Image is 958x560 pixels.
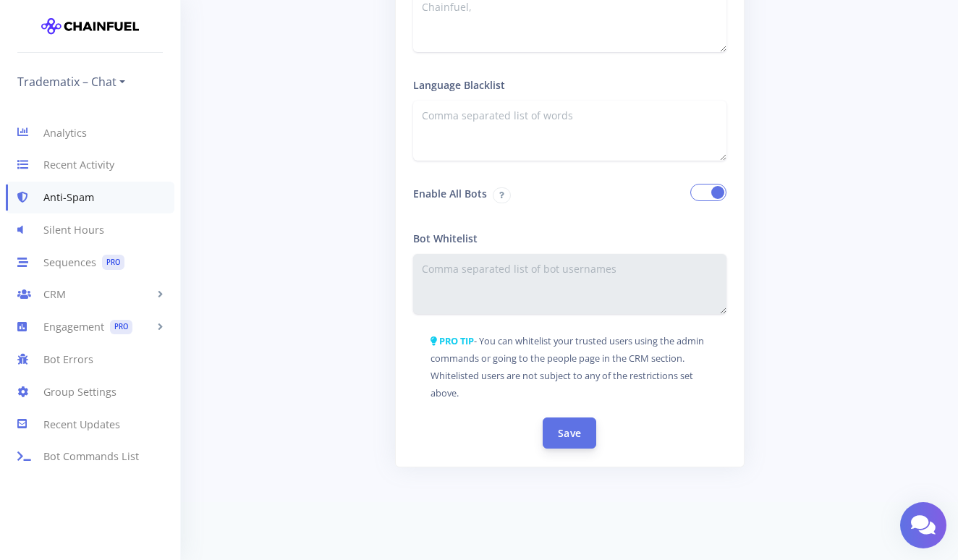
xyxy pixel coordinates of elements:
span: PRO [110,320,132,335]
button: Save [543,417,596,449]
small: - You can whitelist your trusted users using the admin commands or going to the people page in th... [431,334,704,399]
span: PRO [102,255,124,270]
a: Tradematix – Chat [17,70,125,93]
label: Language Blacklist [413,69,505,101]
a: Anti-Spam [6,182,174,214]
img: chainfuel-logo [41,12,139,41]
label: Bot Whitelist [413,223,478,254]
label: Enable All Bots [402,178,570,211]
strong: PRO TIP [439,334,474,347]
